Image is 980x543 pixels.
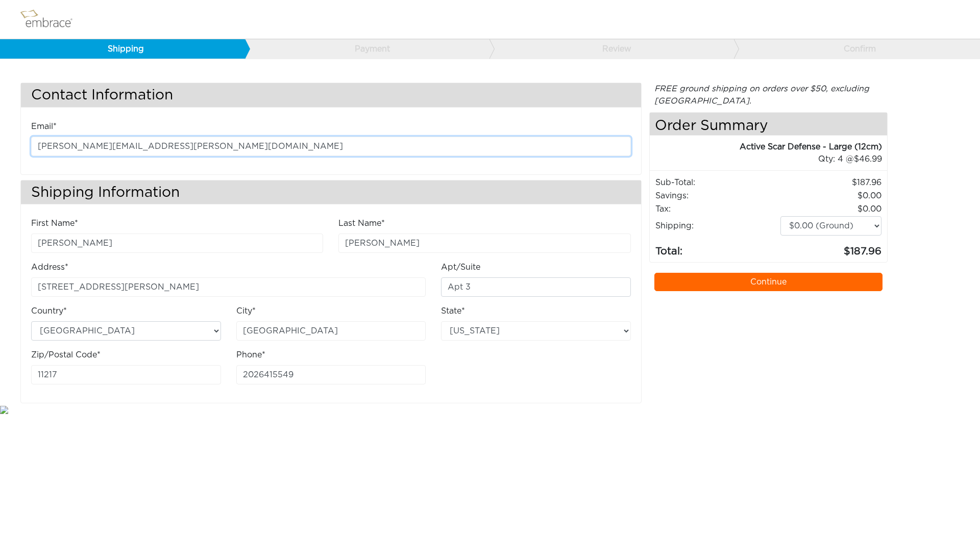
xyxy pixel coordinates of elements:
[780,202,882,216] td: 0.00
[780,176,882,189] td: 187.96
[655,176,780,189] td: Sub-Total:
[649,83,888,107] div: FREE ground shipping on orders over $50, excluding [GEOGRAPHIC_DATA].
[236,305,256,317] label: City*
[655,236,780,260] td: Total:
[663,153,883,165] div: 4 @
[854,155,882,163] span: 46.99
[236,349,265,361] label: Phone*
[18,7,84,32] img: logo.png
[441,305,465,317] label: State*
[655,202,780,216] td: Tax:
[244,39,489,59] a: Payment
[780,236,882,260] td: 187.96
[441,261,480,273] label: Apt/Suite
[733,39,978,59] a: Confirm
[780,189,882,202] td: 0.00
[338,217,385,229] label: Last Name*
[650,141,883,153] div: Active Scar Defense - Large (12cm)
[654,273,883,291] a: Continue
[31,349,101,361] label: Zip/Postal Code*
[489,39,734,59] a: Review
[21,180,641,204] h3: Shipping Information
[31,217,78,229] label: First Name*
[650,113,888,136] h4: Order Summary
[31,305,67,317] label: Country*
[31,261,68,273] label: Address*
[21,83,641,107] h3: Contact Information
[31,120,57,133] label: Email*
[655,216,780,236] td: Shipping:
[655,189,780,202] td: Savings :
